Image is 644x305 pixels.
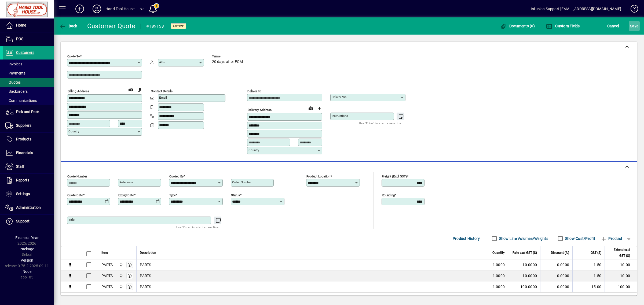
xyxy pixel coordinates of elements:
mat-label: Attn [159,60,165,64]
span: Support [16,219,30,223]
a: Support [3,215,54,228]
span: Package [20,247,34,251]
mat-label: Email [159,96,167,99]
span: S [630,24,632,28]
span: Version [21,258,33,262]
span: 1.0000 [493,262,505,267]
span: PARTS [140,273,151,278]
a: Invoices [3,59,54,69]
a: Backorders [3,87,54,96]
a: Settings [3,187,54,201]
mat-label: Freight (excl GST) [382,174,407,178]
span: Quotes [5,80,21,84]
a: Suppliers [3,119,54,132]
span: PARTS [140,284,151,289]
td: 10.00 [605,270,637,281]
a: Quotes [3,78,54,87]
mat-label: Reference [119,180,133,184]
span: POS [16,37,23,41]
button: Product [598,234,625,243]
button: Profile [88,4,105,14]
span: Backorders [5,89,28,94]
mat-label: Product location [306,174,330,178]
span: Custom Fields [546,24,580,28]
div: Hand Tool House - Live [105,5,144,13]
mat-label: Deliver via [332,95,346,99]
span: Description [140,250,156,256]
span: Product History [453,234,480,243]
a: View on map [306,104,315,112]
div: PARTS [101,284,113,289]
span: Discount (%) [551,250,569,256]
td: 15.00 [572,281,605,292]
mat-label: Country [248,148,259,152]
button: Back [58,21,79,31]
span: Financials [16,151,33,155]
span: Settings [16,192,30,196]
span: Communications [5,98,37,103]
mat-label: Quote date [67,193,83,197]
a: Financials [3,146,54,160]
a: Products [3,133,54,146]
span: Documents (0) [500,24,535,28]
span: Pick and Pack [16,110,39,114]
mat-label: Status [231,193,240,197]
button: Cancel [606,21,620,31]
a: Administration [3,201,54,214]
span: Active [173,24,184,28]
span: 1.0000 [493,284,505,289]
span: Invoices [5,62,22,66]
button: Documents (0) [499,21,536,31]
mat-label: Quote number [67,174,87,178]
mat-label: Type [169,193,176,197]
mat-label: Order number [232,180,251,184]
span: Administration [16,205,41,210]
div: PARTS [101,262,113,267]
span: 1.0000 [493,273,505,278]
td: 1.50 [572,270,605,281]
label: Show Cost/Profit [564,236,595,241]
mat-label: Expiry date [118,193,134,197]
mat-hint: Use 'Enter' to start a new line [359,120,401,126]
span: Frankton [118,273,124,279]
span: Cancel [607,22,619,30]
a: View on map [126,85,135,94]
a: Knowledge Base [627,1,637,18]
mat-label: Quoted by [169,174,184,178]
mat-label: Country [68,129,79,133]
mat-label: Deliver To [247,89,261,93]
mat-label: Rounding [382,193,395,197]
span: Payments [5,71,25,75]
span: Customers [16,50,34,55]
a: Staff [3,160,54,173]
td: 0.0000 [540,270,572,281]
div: #189153 [146,22,164,31]
div: 10.0000 [511,262,537,267]
a: Home [3,19,54,32]
span: Frankton [118,284,124,290]
a: Communications [3,96,54,105]
label: Show Line Volumes/Weights [498,236,548,241]
span: Home [16,23,26,27]
a: Payments [3,69,54,78]
mat-label: Title [68,218,75,222]
button: Custom Fields [545,21,581,31]
a: Pick and Pack [3,105,54,119]
span: ave [630,22,638,30]
button: Save [629,21,640,31]
mat-hint: Use 'Enter' to start a new line [176,224,218,230]
span: Financial Year [15,236,39,240]
td: 0.0000 [540,259,572,270]
td: 1.50 [572,259,605,270]
span: Back [59,24,77,28]
span: Extend excl GST ($) [608,247,630,259]
mat-label: Quote To [67,54,80,58]
span: Product [601,234,622,243]
mat-label: Instructions [332,114,348,118]
span: Item [101,250,108,256]
div: 10.0000 [511,273,537,278]
td: 10.00 [605,259,637,270]
button: Copy to Delivery address [135,85,144,94]
button: Add [71,4,88,14]
a: POS [3,32,54,46]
